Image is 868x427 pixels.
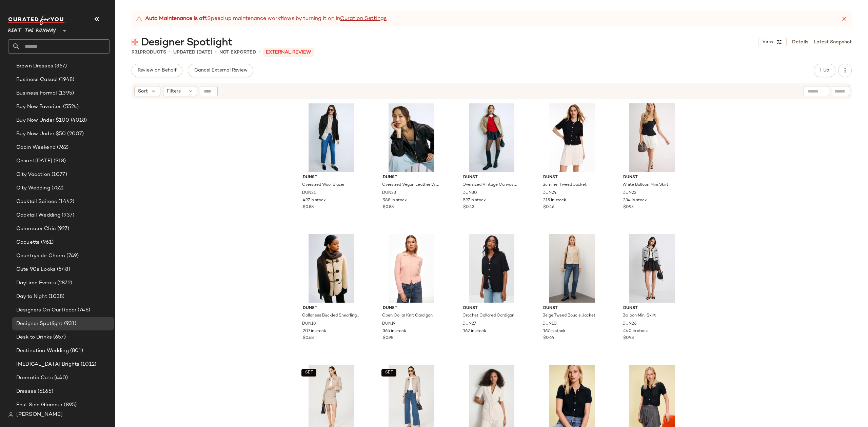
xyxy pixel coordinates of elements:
[543,335,554,341] span: $0.64
[462,321,476,327] span: DUN27
[16,266,56,273] span: Cute 90s Looks
[16,198,57,206] span: Cocktail Soirees
[383,335,393,341] span: $0.98
[463,328,486,334] span: 162 in stock
[623,305,680,311] span: DUNST
[303,175,360,181] span: DUNST
[543,305,600,311] span: DUNST
[63,320,77,328] span: (931)
[16,130,66,138] span: Buy Now Under $50
[132,49,166,56] div: Products
[618,103,686,172] img: DUN22.jpg
[50,184,64,192] span: (752)
[623,321,636,327] span: DUN26
[132,50,140,55] span: 931
[16,252,65,260] span: Countryside Charm
[463,198,486,204] span: 597 in stock
[50,171,67,179] span: (1077)
[70,117,87,124] span: (4018)
[60,211,74,219] span: (937)
[383,204,394,210] span: $0.88
[65,252,79,260] span: (749)
[623,182,668,188] span: White Balloon Mini Skirt
[66,130,84,138] span: (2007)
[16,117,70,124] span: Buy Now Under $100
[76,306,90,314] span: (746)
[16,401,62,409] span: East Side Glamour
[623,175,680,181] span: DUNST
[462,190,477,196] span: DUN30
[382,313,433,319] span: Open Collar Knit Cardigan
[758,37,787,47] button: View
[542,190,556,196] span: DUN24
[462,182,520,188] span: Oversized Vintage Canvas Work Jacket
[8,16,66,25] img: cfy_white_logo.C9jOOHJF.svg
[383,305,440,311] span: DUNST
[762,39,773,45] span: View
[543,175,600,181] span: DUNST
[16,171,50,179] span: City Vacation
[188,64,253,77] button: Cancel External Review
[173,49,212,56] p: updated [DATE]
[56,266,70,273] span: (548)
[16,103,62,111] span: Buy Now Favorites
[543,328,566,334] span: 167 in stock
[383,328,406,334] span: 365 in stock
[303,204,314,210] span: $0.88
[194,68,247,73] span: Cancel External Review
[16,157,52,165] span: Casual [DATE]
[377,103,446,172] img: DUN33.jpg
[16,76,58,84] span: Business Casual
[297,234,366,303] img: DUN18.jpg
[16,62,53,70] span: Brown Dresses
[16,239,40,246] span: Coquette
[141,36,232,49] span: Designer Spotlight
[56,144,69,151] span: (762)
[623,328,648,334] span: 440 in stock
[16,144,56,151] span: Cabin Weekend
[463,305,520,311] span: DUNST
[56,225,70,233] span: (927)
[57,198,74,206] span: (1442)
[623,313,656,319] span: Balloon Mini Skirt
[56,279,72,287] span: (2872)
[16,89,57,97] span: Business Formal
[169,48,171,56] span: •
[53,62,67,70] span: (367)
[543,204,554,210] span: $0.46
[383,175,440,181] span: DUNST
[377,234,446,303] img: DUN19.jpg
[16,279,56,287] span: Daytime Events
[302,321,316,327] span: DUN18
[618,234,686,303] img: DUN26.jpg
[8,23,56,35] span: Rent the Runway
[132,39,138,45] img: svg%3e
[302,190,316,196] span: DUN31
[302,182,344,188] span: Oversized Wool Blazer
[463,175,520,181] span: DUNST
[383,198,407,204] span: 988 in stock
[542,182,587,188] span: Summer Tweed Jacket
[167,88,181,95] span: Filters
[538,103,606,172] img: DUN24.jpg
[219,49,256,56] p: Not Exported
[40,239,54,246] span: (961)
[304,370,313,375] span: SET
[57,89,74,97] span: (1395)
[385,370,393,375] span: SET
[814,64,835,77] button: Hub
[16,184,50,192] span: City Wedding
[820,68,829,73] span: Hub
[340,15,387,23] a: Curation Settings
[16,388,36,395] span: Dresses
[16,411,63,419] span: [PERSON_NAME]
[623,204,634,210] span: $0.93
[463,204,474,210] span: $0.43
[132,64,182,77] button: Review on Behalf
[36,388,53,395] span: (6165)
[538,234,606,303] img: DUN10.jpg
[8,412,14,418] img: svg%3e
[543,198,566,204] span: 315 in stock
[58,76,74,84] span: (1948)
[53,374,68,382] span: (440)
